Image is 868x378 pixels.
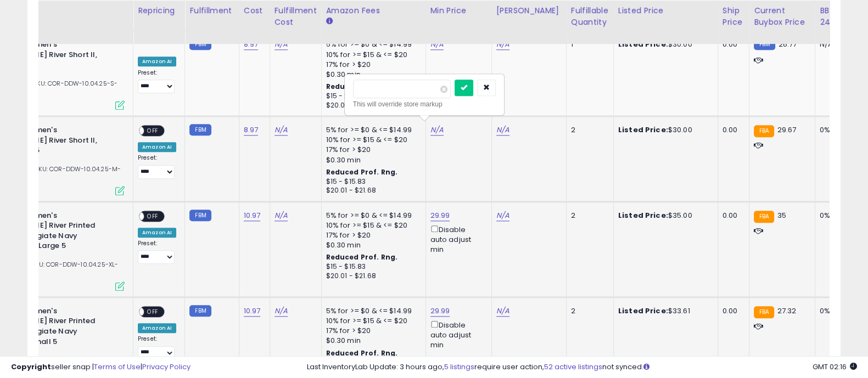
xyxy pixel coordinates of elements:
div: Fulfillable Quantity [571,5,609,28]
small: FBM [189,305,211,317]
a: N/A [275,125,288,136]
span: OFF [144,211,161,221]
div: 0.00 [723,125,741,135]
small: FBM [189,124,211,136]
div: $20.01 - $21.68 [326,186,417,195]
a: Privacy Policy [142,362,191,372]
div: 10% for >= $15 & <= $20 [326,135,417,145]
div: $35.00 [618,211,709,221]
div: 10% for >= $15 & <= $20 [326,221,417,230]
div: 2 [571,125,605,135]
small: Amazon Fees. [326,16,333,26]
div: 2 [571,211,605,221]
small: FBM [189,38,211,50]
div: Cost [244,5,265,16]
div: [PERSON_NAME] [496,5,562,16]
div: Current Buybox Price [754,5,810,28]
a: N/A [496,39,509,50]
small: FBA [754,306,774,318]
div: Last InventoryLab Update: 3 hours ago, require user action, not synced. [307,362,857,373]
a: N/A [430,125,444,136]
div: Amazon AI [138,57,176,66]
div: Preset: [138,154,176,178]
div: 0.00 [723,306,741,316]
a: 29.99 [430,306,450,317]
a: N/A [496,306,509,317]
div: Amazon AI [138,142,176,152]
small: FBA [754,211,774,223]
a: N/A [275,39,288,50]
div: 5% for >= $0 & <= $14.99 [326,40,417,49]
div: N/A [820,40,856,49]
a: 8.97 [244,39,259,50]
b: Reduced Prof. Rng. [326,167,398,177]
div: 17% for > $20 [326,230,417,240]
div: 5% for >= $0 & <= $14.99 [326,211,417,221]
div: 10% for >= $15 & <= $20 [326,316,417,326]
span: 2025-10-8 02:16 GMT [813,362,857,372]
div: $30.00 [618,40,709,49]
div: Preset: [138,69,176,93]
div: 17% for > $20 [326,326,417,336]
div: 0.00 [723,211,741,221]
a: 5 listings [444,362,474,372]
strong: Copyright [11,362,51,372]
span: 27.32 [777,306,796,316]
div: Min Price [430,5,487,16]
div: $15 - $15.83 [326,262,417,272]
span: 26.77 [778,39,797,49]
div: This will override store markup [353,99,496,110]
div: Preset: [138,335,176,359]
b: Listed Price: [618,125,668,135]
a: 29.99 [430,210,450,221]
a: N/A [430,39,444,50]
div: Fulfillment Cost [275,5,317,28]
a: 10.97 [244,210,261,221]
small: FBA [754,125,774,137]
div: Amazon AI [138,228,176,238]
div: Disable auto adjust min [430,319,483,350]
div: BB Share 24h. [820,5,860,28]
div: $30.00 [618,125,709,135]
div: 10% for >= $15 & <= $20 [326,50,417,60]
small: FBM [189,210,211,221]
div: Amazon Fees [326,5,421,16]
a: 10.97 [244,306,261,317]
a: 52 active listings [544,362,602,372]
div: 0.00 [723,40,741,49]
div: $0.30 min [326,240,417,250]
div: $15 - $15.83 [326,92,417,101]
b: Reduced Prof. Rng. [326,252,398,262]
small: FBM [754,38,775,50]
div: 0% [820,125,856,135]
div: $0.30 min [326,70,417,80]
div: $20.01 - $21.68 [326,101,417,110]
a: N/A [275,210,288,221]
div: Amazon AI [138,323,176,333]
div: $0.30 min [326,155,417,165]
span: OFF [144,126,161,136]
span: 29.67 [777,125,796,135]
div: $15 - $15.83 [326,177,417,187]
div: Preset: [138,240,176,264]
b: Listed Price: [618,39,668,49]
div: seller snap | | [11,362,191,373]
a: N/A [275,306,288,317]
div: 5% for >= $0 & <= $14.99 [326,125,417,135]
div: $33.61 [618,306,709,316]
div: 0% [820,306,856,316]
div: 17% for > $20 [326,145,417,155]
div: Ship Price [723,5,744,28]
div: 5% for >= $0 & <= $14.99 [326,306,417,316]
div: 0% [820,211,856,221]
b: Listed Price: [618,210,668,221]
div: Listed Price [618,5,713,16]
div: 1 [571,40,605,49]
a: 8.97 [244,125,259,136]
div: 2 [571,306,605,316]
div: $20.01 - $21.68 [326,272,417,281]
a: N/A [496,210,509,221]
a: Terms of Use [94,362,141,372]
span: OFF [144,307,161,316]
b: Reduced Prof. Rng. [326,82,398,91]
